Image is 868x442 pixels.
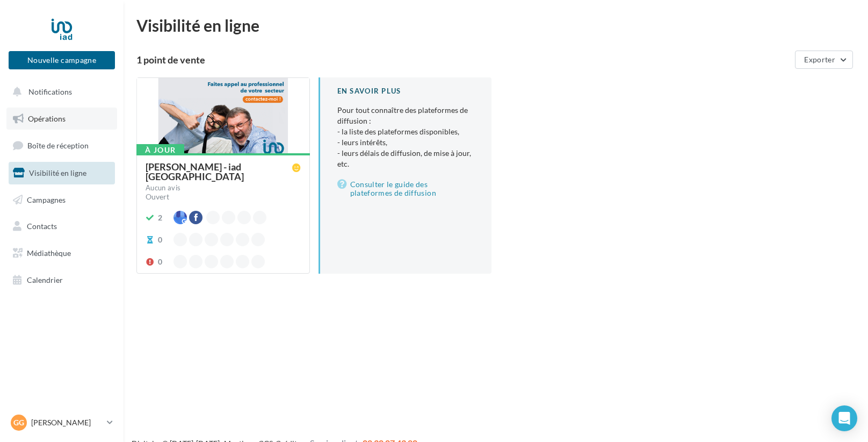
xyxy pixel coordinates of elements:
[337,178,475,199] a: Consulter le guide des plateformes de diffusion
[136,55,791,65] div: 1 point de vente
[9,412,115,433] a: Gg [PERSON_NAME]
[27,248,71,258] span: Médiathèque
[13,417,24,428] span: Gg
[337,126,475,137] li: - la liste des plateformes disponibles,
[146,183,301,194] a: Aucun avis
[28,114,66,123] span: Opérations
[6,108,117,130] a: Opérations
[6,134,117,157] a: Boîte de réception
[337,137,475,148] li: - leurs intérêts,
[146,162,292,181] div: [PERSON_NAME] - iad [GEOGRAPHIC_DATA]
[6,269,117,291] a: Calendrier
[158,212,162,223] div: 2
[158,256,162,267] div: 0
[136,144,184,156] div: À jour
[337,86,475,96] div: En savoir plus
[831,405,857,431] div: Open Intercom Messenger
[27,195,66,204] span: Campagnes
[158,234,162,245] div: 0
[28,87,72,96] span: Notifications
[337,148,475,169] li: - leurs délais de diffusion, de mise à jour, etc.
[136,17,855,33] div: Visibilité en ligne
[804,55,835,64] span: Exporter
[9,51,115,69] button: Nouvelle campagne
[27,222,57,231] span: Contacts
[6,189,117,211] a: Campagnes
[6,215,117,238] a: Contacts
[146,184,180,191] div: Aucun avis
[6,242,117,265] a: Médiathèque
[27,275,63,284] span: Calendrier
[31,417,103,428] p: [PERSON_NAME]
[337,105,475,169] p: Pour tout connaître des plateformes de diffusion :
[6,81,113,103] button: Notifications
[29,168,86,177] span: Visibilité en ligne
[6,162,117,184] a: Visibilité en ligne
[146,192,169,201] span: Ouvert
[795,51,853,69] button: Exporter
[27,141,89,150] span: Boîte de réception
